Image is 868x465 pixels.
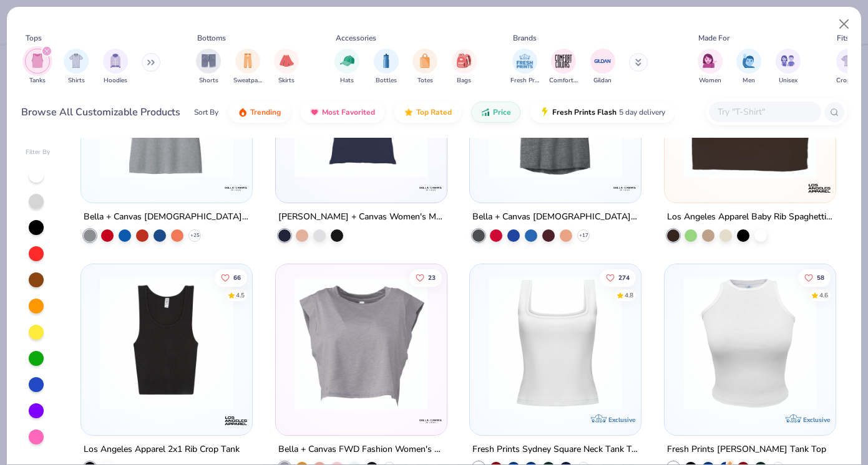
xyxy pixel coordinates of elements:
img: Skirts Image [280,54,294,68]
img: Comfort Colors Image [554,52,573,70]
div: filter for Sweatpants [233,49,262,85]
button: Like [600,269,636,286]
div: 4.5 [236,290,245,300]
div: Made For [698,32,729,44]
div: filter for Cropped [836,49,861,85]
div: filter for Shorts [196,49,221,85]
img: 6c4b066c-2f15-42b2-bf81-c85d51316157 [94,276,240,410]
button: Close [832,12,856,36]
button: filter button [412,49,437,85]
span: Bottles [376,76,397,85]
button: filter button [103,49,128,85]
span: Comfort Colors [549,76,578,85]
span: Tanks [29,76,46,85]
button: filter button [549,49,578,85]
span: Sweatpants [233,76,262,85]
button: filter button [334,49,359,85]
div: filter for Women [698,49,723,85]
button: filter button [233,49,262,85]
div: Bella + Canvas [DEMOGRAPHIC_DATA]' Flowy Racerback Tank [84,209,250,224]
img: Bottles Image [379,54,393,68]
img: Shirts Image [69,54,84,68]
span: Trending [250,107,281,117]
span: Women [699,76,721,85]
span: 274 [618,274,630,280]
span: Top Rated [416,107,452,117]
div: Fresh Prints [PERSON_NAME] Tank Top [667,441,826,457]
img: Shorts Image [202,54,216,68]
span: Hats [340,76,354,85]
button: filter button [64,49,89,85]
img: Los Angeles Apparel logo [223,408,248,433]
span: Totes [417,76,433,85]
span: Shirts [68,76,85,85]
img: Bella + Canvas logo [417,175,442,200]
span: Fresh Prints Flash [552,107,617,117]
div: filter for Gildan [590,49,615,85]
div: Filter By [26,148,51,157]
img: Fresh Prints Image [515,52,534,70]
img: Tanks Image [31,54,44,68]
div: Accessories [336,32,376,44]
img: Bags Image [457,54,471,68]
div: filter for Bags [452,49,477,85]
div: filter for Fresh Prints [510,49,539,85]
div: filter for Hoodies [103,49,128,85]
img: Gildan Image [593,52,612,70]
img: most_fav.gif [310,107,319,117]
button: Like [215,269,247,286]
button: filter button [274,49,299,85]
span: 66 [233,274,241,280]
div: Browse All Customizable Products [21,105,180,120]
div: Los Angeles Apparel Baby Rib Spaghetti Crop Tank [667,209,833,224]
button: filter button [836,49,861,85]
div: 4.6 [819,290,828,300]
div: Tops [26,32,42,44]
span: Most Favorited [322,107,375,117]
div: [PERSON_NAME] + Canvas Women's Mock Neck Tank [278,209,444,224]
div: filter for Totes [412,49,437,85]
div: 4.8 [625,290,633,300]
img: Unisex Image [781,54,795,68]
img: Cropped Image [841,54,856,68]
img: 806829dd-1c22-4937-9a35-1c80dd7c627b [677,44,823,178]
img: Hoodies Image [109,54,122,68]
div: Fits [837,32,849,44]
span: Hoodies [104,76,127,85]
button: filter button [196,49,221,85]
span: Cropped [836,76,861,85]
button: Top Rated [394,102,461,123]
img: Men Image [742,54,756,68]
div: filter for Comfort Colors [549,49,578,85]
img: Sweatpants Image [241,54,255,68]
div: Fresh Prints Sydney Square Neck Tank Top [472,441,638,457]
div: Bella + Canvas FWD Fashion Women's Festival Crop Tank [278,441,444,457]
button: filter button [776,49,801,85]
button: Most Favorited [300,102,384,123]
div: filter for Men [736,49,761,85]
img: Bella + Canvas logo [223,175,248,200]
button: filter button [452,49,477,85]
img: 00c48c21-1fad-4179-acd5-c9e8fb652160 [288,44,434,178]
img: TopRated.gif [404,107,414,117]
span: 23 [428,274,436,280]
button: filter button [510,49,539,85]
span: + 25 [190,231,200,239]
input: Try "T-Shirt" [716,105,812,119]
img: Bella + Canvas logo [612,175,637,200]
div: filter for Hats [334,49,359,85]
div: filter for Shirts [64,49,89,85]
span: Price [493,107,511,117]
span: Bags [457,76,471,85]
button: Price [471,102,520,123]
div: Bella + Canvas [DEMOGRAPHIC_DATA]' Flowy Scoop Muscle Tank [472,209,638,224]
span: 5 day delivery [619,105,665,120]
span: 58 [817,274,824,280]
div: Los Angeles Apparel 2x1 Rib Crop Tank [84,441,240,457]
button: Trending [228,102,290,123]
img: trending.gif [238,107,248,117]
div: filter for Bottles [374,49,399,85]
span: Unisex [779,76,797,85]
div: Bottoms [197,32,226,44]
img: c768ab5a-8da2-4a2e-b8dd-29752a77a1e5 [288,276,434,410]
